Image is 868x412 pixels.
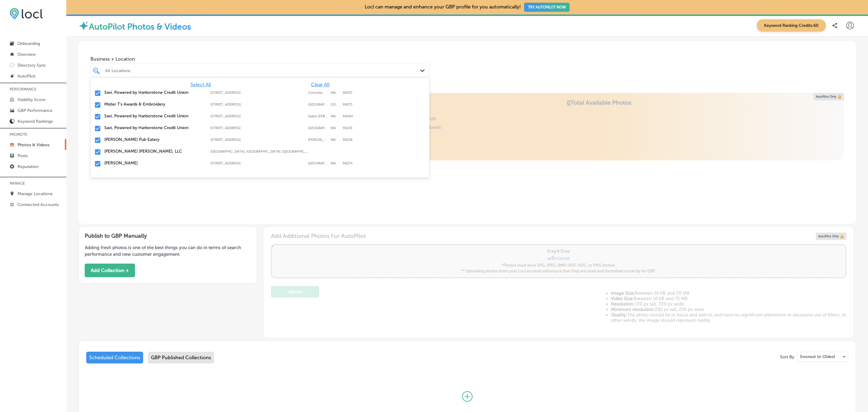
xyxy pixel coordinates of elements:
label: 111 S 12th St; Suite A [210,161,305,165]
p: Adding fresh photos is one of the best things you can do in terms of search performance and new c... [85,244,251,258]
label: AutoPilot Photos & Videos [89,22,191,32]
div: All Locations [105,68,421,73]
p: GBP Performance [17,108,52,113]
label: Woods MarCom, LLC [104,149,204,154]
label: 98284 [343,114,353,118]
label: 98237 [343,91,352,95]
label: Washington [331,103,340,106]
span: Keyword Ranking Credits: 60 [757,19,826,32]
label: Skagit County, WA, USA | Whatcom County, WA, USA | Snohomish County, WA, USA [210,150,310,154]
p: Soonest to Oldest [800,354,835,360]
p: Reputation [17,164,39,169]
label: WA [331,114,340,118]
label: Burlington [308,126,328,130]
label: Savi, Powered by Harborstone Credit Union [104,90,204,95]
label: 2615 Old Hwy 99 South Road; [210,103,305,106]
label: 98274 [343,161,353,165]
label: Savi, Powered by Harborstone Credit Union [104,113,204,119]
div: Soonest to Oldest [797,352,848,362]
p: Onboarding [17,41,40,46]
label: Sedro Woolley [308,114,328,118]
label: 98238 [343,138,353,142]
label: 98273 [343,103,352,106]
p: Overview [17,52,36,57]
span: Business + Location [90,56,429,62]
h3: Publish to GBP Manually [85,233,251,239]
label: 203 Ball Street [210,114,305,118]
label: WA [331,138,340,142]
label: WA [331,126,340,130]
img: 6efc1275baa40be7c98c3b36c6bfde44.png [10,8,43,20]
p: Manage Locations [17,191,52,196]
p: Photos & Videos [17,142,49,147]
p: Visibility Score [17,97,46,102]
label: Mount Vernon [308,161,328,165]
label: WA [331,161,340,165]
label: WA [331,91,340,95]
label: Mister T's Awards & Embroidery [104,102,204,107]
p: Posts [17,153,28,158]
span: Clear All [311,82,329,87]
button: Add Collection + [85,264,135,277]
p: Connected Accounts [17,202,59,207]
p: Keyword Rankings [17,119,53,124]
label: Conway [308,138,328,142]
p: Directory Sync [17,63,46,68]
span: Select All [190,82,211,87]
label: 98233 [343,126,352,130]
button: TRY AUTOPILOT NOW [524,3,570,12]
label: Mount Vernon [308,103,328,106]
div: Scheduled Collections [86,352,143,363]
img: autopilot-icon [78,21,89,31]
label: Conway's Pub Eatery [104,137,204,142]
p: Sort By [780,354,794,360]
label: Savi, Powered by Harborstone Credit Union [104,125,204,130]
label: Concrete [308,91,328,95]
label: Chinn GYN [104,160,204,166]
label: 18611 Main Street [210,138,305,142]
label: 45872 Main Street [210,91,305,95]
div: GBP Published Collections [148,352,214,363]
label: 1020 S. Burlington Blvd [210,126,305,130]
p: AutoPilot [17,74,36,79]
